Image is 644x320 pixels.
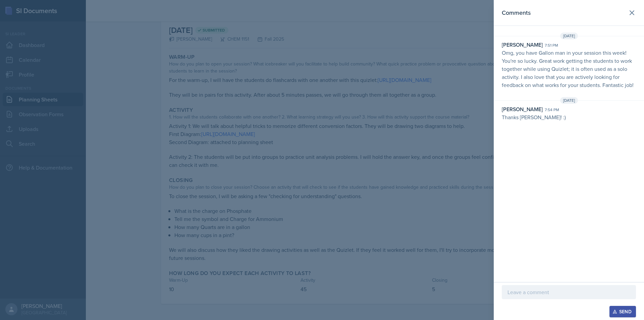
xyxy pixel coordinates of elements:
div: Send [614,309,632,314]
button: Send [609,306,636,317]
h2: Comments [502,8,531,17]
span: [DATE] [560,97,578,104]
div: [PERSON_NAME] [502,41,543,49]
p: Thanks [PERSON_NAME]! :) [502,113,636,121]
div: 7:54 pm [545,107,559,113]
div: 7:51 pm [545,42,558,48]
p: Omg, you have Gallon man in your session this week! You're so lucky. Great work getting the stude... [502,49,636,89]
div: [PERSON_NAME] [502,105,543,113]
span: [DATE] [560,33,578,39]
